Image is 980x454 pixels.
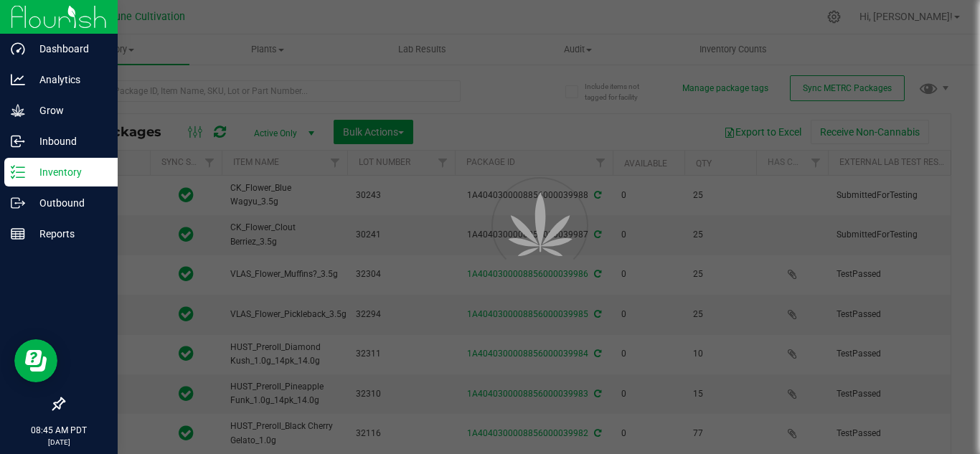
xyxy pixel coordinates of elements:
p: Outbound [25,194,111,212]
inline-svg: Outbound [11,196,25,210]
p: Analytics [25,71,111,88]
p: Inventory [25,164,111,181]
inline-svg: Grow [11,103,25,118]
p: 08:45 AM PDT [6,424,111,437]
inline-svg: Reports [11,227,25,241]
p: [DATE] [6,437,111,448]
p: Dashboard [25,40,111,57]
inline-svg: Inventory [11,165,25,179]
inline-svg: Analytics [11,72,25,87]
p: Inbound [25,133,111,150]
inline-svg: Dashboard [11,42,25,56]
p: Grow [25,102,111,119]
iframe: Resource center [14,339,57,382]
p: Reports [25,225,111,242]
inline-svg: Inbound [11,134,25,148]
